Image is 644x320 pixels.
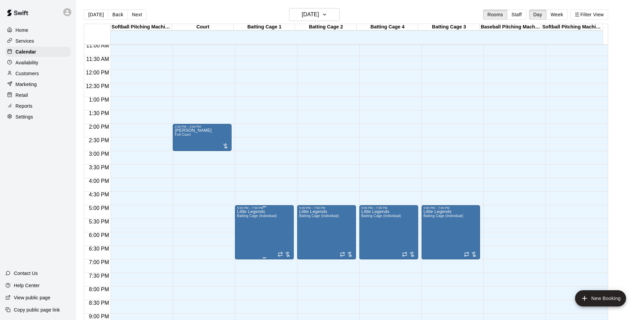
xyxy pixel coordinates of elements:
[422,205,480,259] div: 5:00 PM – 7:00 PM: Little Legends
[172,24,234,30] div: Court
[340,252,345,257] span: Recurring event
[14,294,50,301] p: View public page
[237,214,277,218] span: Batting Cage (Individual)
[299,214,339,218] span: Batting Cage (Individual)
[16,38,34,44] p: Services
[16,113,33,120] p: Settings
[87,165,111,170] span: 3:30 PM
[87,273,111,279] span: 7:30 PM
[5,47,71,57] a: Calendar
[14,282,40,289] p: Help Center
[541,24,603,30] div: Softball Pitching Machine 2
[402,252,407,257] span: Recurring event
[87,246,111,252] span: 6:30 PM
[357,24,418,30] div: Batting Cage 4
[84,70,111,76] span: 12:00 PM
[359,205,418,259] div: 5:00 PM – 7:00 PM: Little Legends
[87,259,111,265] span: 7:00 PM
[5,112,71,122] a: Settings
[234,24,295,30] div: Batting Cage 1
[16,27,28,34] p: Home
[16,59,39,66] p: Availability
[237,206,292,210] div: 5:00 PM – 7:00 PM
[295,24,357,30] div: Batting Cage 2
[5,58,71,68] a: Availability
[84,9,108,20] button: [DATE]
[16,70,39,77] p: Customers
[575,290,626,306] button: add
[235,205,294,259] div: 5:00 PM – 7:00 PM: Little Legends
[464,252,469,257] span: Recurring event
[87,219,111,225] span: 5:30 PM
[87,151,111,157] span: 3:00 PM
[16,92,28,99] p: Retail
[87,286,111,292] span: 8:00 PM
[173,124,232,151] div: 2:00 PM – 3:00 PM: Full Court
[87,110,111,116] span: 1:30 PM
[5,25,71,35] a: Home
[299,206,354,210] div: 5:00 PM – 7:00 PM
[108,9,128,20] button: Back
[87,97,111,103] span: 1:00 PM
[418,24,480,30] div: Batting Cage 3
[5,101,71,111] a: Reports
[483,9,507,20] button: Rooms
[16,103,32,109] p: Reports
[85,56,111,62] span: 11:30 AM
[14,306,60,313] p: Copy public page link
[278,252,283,257] span: Recurring event
[480,24,541,30] div: Baseball Pitching Machine
[570,9,608,20] button: Filter View
[16,48,36,55] p: Calendar
[14,270,38,277] p: Contact Us
[84,83,111,89] span: 12:30 PM
[87,300,111,306] span: 8:30 PM
[424,214,463,218] span: Batting Cage (Individual)
[424,206,478,210] div: 5:00 PM – 7:00 PM
[87,314,111,319] span: 9:00 PM
[85,43,111,48] span: 11:00 AM
[127,9,146,20] button: Next
[111,24,172,30] div: Softball Pitching Machine 1
[5,90,71,100] a: Retail
[87,137,111,143] span: 2:30 PM
[87,192,111,197] span: 4:30 PM
[5,68,71,79] a: Customers
[546,9,568,20] button: Week
[175,133,191,136] span: Full Court
[529,9,547,20] button: Day
[87,205,111,211] span: 5:00 PM
[175,125,230,128] div: 2:00 PM – 3:00 PM
[87,232,111,238] span: 6:00 PM
[289,8,340,21] button: [DATE]
[5,79,71,89] a: Marketing
[297,205,356,259] div: 5:00 PM – 7:00 PM: Little Legends
[87,178,111,184] span: 4:00 PM
[507,9,526,20] button: Staff
[5,36,71,46] a: Services
[361,206,416,210] div: 5:00 PM – 7:00 PM
[87,124,111,130] span: 2:00 PM
[16,81,37,88] p: Marketing
[302,10,319,19] h6: [DATE]
[361,214,401,218] span: Batting Cage (Individual)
